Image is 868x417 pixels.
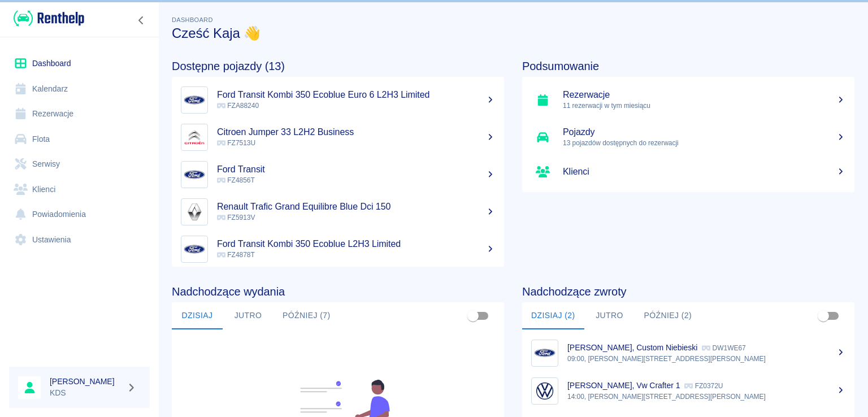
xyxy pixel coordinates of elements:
h5: Pojazdy [563,127,845,138]
h3: Cześć Kaja 👋 [172,25,854,41]
p: DW1WE67 [702,344,745,352]
button: Jutro [223,302,274,329]
span: Pokaż przypisane tylko do mnie [462,305,484,327]
span: FZA88240 [217,102,259,110]
button: Dzisiaj [172,302,223,329]
a: Dashboard [9,51,150,76]
img: Renthelp logo [14,9,84,28]
h5: Rezerwacje [563,89,845,101]
p: KDS [50,387,122,399]
h5: Ford Transit Kombi 350 Ecoblue Euro 6 L2H3 Limited [217,89,495,101]
button: Dzisiaj (2) [522,302,584,329]
img: Image [184,201,205,223]
span: Pokaż przypisane tylko do mnie [813,305,834,327]
span: FZ4856T [217,176,255,184]
a: Rezerwacje11 rezerwacji w tym miesiącu [522,81,854,119]
h4: Nadchodzące zwroty [522,285,854,298]
p: 09:00, [PERSON_NAME][STREET_ADDRESS][PERSON_NAME] [567,354,845,364]
img: Image [534,342,555,364]
a: Serwisy [9,151,150,177]
h6: [PERSON_NAME] [50,376,122,387]
a: Klienci [522,156,854,188]
img: Image [184,89,205,111]
p: 11 rezerwacji w tym miesiącu [563,101,845,111]
p: 14:00, [PERSON_NAME][STREET_ADDRESS][PERSON_NAME] [567,392,845,402]
button: Zwiń nawigację [133,13,150,28]
h5: Klienci [563,166,845,177]
a: Image[PERSON_NAME], Custom Niebieski DW1WE6709:00, [PERSON_NAME][STREET_ADDRESS][PERSON_NAME] [522,334,854,372]
a: Kalendarz [9,76,150,102]
button: Później (2) [635,302,701,329]
p: [PERSON_NAME], Custom Niebieski [567,343,697,352]
a: ImageFord Transit Kombi 350 Ecoblue L2H3 Limited FZ4878T [172,231,504,268]
img: Image [184,127,205,148]
a: Flota [9,127,150,152]
h5: Renault Trafic Grand Equilibre Blue Dci 150 [217,201,495,212]
span: FZ4878T [217,251,255,259]
span: FZ5913V [217,214,255,221]
h5: Ford Transit Kombi 350 Ecoblue L2H3 Limited [217,238,495,250]
img: Image [184,164,205,185]
h4: Nadchodzące wydania [172,285,504,298]
a: Image[PERSON_NAME], Vw Crafter 1 FZ0372U14:00, [PERSON_NAME][STREET_ADDRESS][PERSON_NAME] [522,372,854,410]
img: Image [534,380,555,402]
p: FZ0372U [684,382,723,390]
a: ImageCitroen Jumper 33 L2H2 Business FZ7513U [172,119,504,156]
a: ImageFord Transit Kombi 350 Ecoblue Euro 6 L2H3 Limited FZA88240 [172,81,504,119]
a: ImageRenault Trafic Grand Equilibre Blue Dci 150 FZ5913V [172,193,504,231]
p: [PERSON_NAME], Vw Crafter 1 [567,381,680,390]
span: FZ7513U [217,139,255,147]
h5: Ford Transit [217,164,495,175]
a: Ustawienia [9,227,150,253]
h4: Dostępne pojazdy (13) [172,59,504,73]
span: Dashboard [172,16,213,23]
img: Image [184,238,205,260]
a: Powiadomienia [9,202,150,227]
h4: Podsumowanie [522,59,854,73]
button: Później (7) [274,302,340,329]
a: Klienci [9,177,150,202]
button: Jutro [584,302,635,329]
p: 13 pojazdów dostępnych do rezerwacji [563,138,845,148]
h5: Citroen Jumper 33 L2H2 Business [217,127,495,138]
a: Renthelp logo [9,9,84,28]
a: ImageFord Transit FZ4856T [172,156,504,193]
a: Pojazdy13 pojazdów dostępnych do rezerwacji [522,119,854,156]
a: Rezerwacje [9,101,150,127]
